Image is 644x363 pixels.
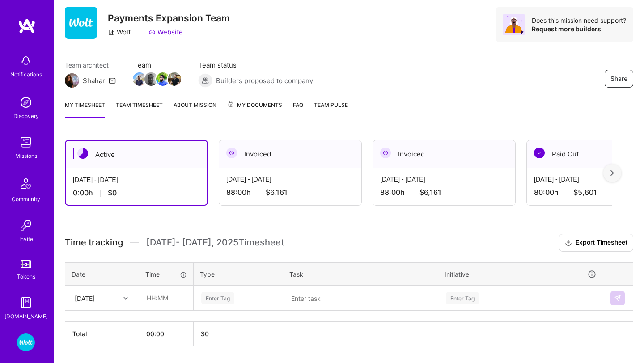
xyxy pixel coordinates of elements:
img: Community [15,173,37,194]
img: discovery [17,93,35,111]
h3: Payments Expansion Team [108,13,230,24]
img: Paid Out [534,148,545,158]
img: Invite [17,216,35,234]
span: Time tracking [65,237,123,248]
div: Active [66,141,207,168]
span: [DATE] - [DATE] , 2025 Timesheet [146,237,284,248]
div: [DATE] [75,293,95,303]
img: Active [77,148,88,159]
a: Team Member Avatar [157,72,169,87]
span: My Documents [227,100,282,110]
span: $ 0 [201,330,209,338]
a: Website [148,27,183,37]
img: Invoiced [380,148,391,158]
a: My timesheet [65,100,105,118]
th: Task [283,262,438,286]
div: Shahar [83,76,105,85]
div: Initiative [445,269,597,279]
span: Builders proposed to company [216,76,313,85]
span: $0 [108,188,117,198]
span: Team [134,60,180,70]
img: Submit [614,295,621,302]
th: Date [65,262,139,286]
input: HH:MM [140,286,193,310]
a: About Mission [174,100,216,118]
th: Total [65,322,139,346]
button: Share [605,70,633,88]
img: right [610,170,614,176]
div: Missions [15,151,37,160]
th: Type [194,262,283,286]
div: 0:00 h [73,188,200,198]
a: Team Member Avatar [145,72,157,87]
div: Enter Tag [201,291,234,305]
a: Team Member Avatar [134,72,145,87]
i: icon Download [565,238,572,248]
span: $6,161 [419,188,441,197]
span: Share [610,74,627,83]
a: Team Member Avatar [169,72,180,87]
div: Community [12,194,40,204]
span: $5,601 [573,188,597,197]
img: bell [17,52,35,70]
span: Team status [198,60,313,70]
a: Wolt - Fintech: Payments Expansion Team [15,333,37,351]
img: tokens [21,260,31,268]
img: Team Member Avatar [133,72,146,86]
div: [DATE] - [DATE] [380,175,508,184]
th: 00:00 [139,322,194,346]
span: Team architect [65,60,116,70]
span: Team Pulse [314,101,348,108]
div: 88:00 h [380,188,508,197]
img: Team Member Avatar [156,72,169,86]
div: Invoiced [373,140,515,168]
div: Request more builders [532,25,626,33]
div: [DOMAIN_NAME] [4,312,48,321]
img: Company Logo [65,7,97,39]
div: Time [145,270,187,279]
i: icon Mail [109,77,116,84]
div: Tokens [17,272,35,281]
i: icon CompanyGray [108,29,115,36]
a: FAQ [293,100,303,118]
a: Team timesheet [116,100,163,118]
div: Notifications [10,70,42,79]
div: Invoiced [219,140,361,168]
img: Team Member Avatar [168,72,181,86]
img: Avatar [503,14,525,35]
img: teamwork [17,133,35,151]
div: [DATE] - [DATE] [73,175,200,185]
img: guide book [17,294,35,312]
i: icon Chevron [123,296,128,300]
img: Team Member Avatar [144,72,158,86]
span: $6,161 [266,188,288,197]
div: Invite [19,234,33,244]
div: Does this mission need support? [532,16,626,25]
img: logo [18,18,36,34]
a: Team Pulse [314,100,348,118]
img: Team Architect [65,73,79,88]
div: Wolt [108,27,131,37]
div: Enter Tag [446,291,479,305]
div: [DATE] - [DATE] [226,175,354,184]
img: Wolt - Fintech: Payments Expansion Team [17,333,35,351]
div: Discovery [13,111,39,121]
img: Invoiced [226,148,237,158]
div: 88:00 h [226,188,354,197]
a: My Documents [227,100,282,118]
img: Builders proposed to company [198,73,212,88]
button: Export Timesheet [559,234,633,252]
